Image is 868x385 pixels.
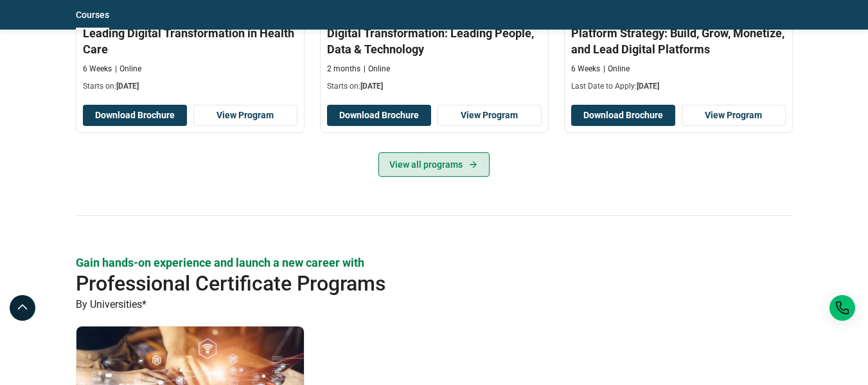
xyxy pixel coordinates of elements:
p: Last Date to Apply: [571,81,786,92]
span: [DATE] [116,82,139,91]
button: Download Brochure [571,105,675,127]
p: 6 Weeks [83,64,112,75]
p: Starts on: [327,81,542,92]
p: Online [115,64,141,75]
p: By Universities* [76,296,793,313]
a: View Program [193,105,297,127]
h3: Leading Digital Transformation in Health Care [83,25,297,57]
h3: Digital Transformation: Leading People, Data & Technology [327,25,542,57]
a: View Program [682,105,786,127]
button: Download Brochure [327,105,431,127]
span: [DATE] [637,82,659,91]
a: View all programs [378,152,490,177]
p: Starts on: [83,81,297,92]
p: 2 months [327,64,360,75]
p: Gain hands-on experience and launch a new career with [76,255,793,271]
p: 6 Weeks [571,64,600,75]
p: Online [603,64,630,75]
h2: Professional Certificate Programs [76,271,721,296]
button: Download Brochure [83,105,187,127]
span: [DATE] [360,82,383,91]
a: View Program [438,105,542,127]
p: Online [364,64,390,75]
h3: Platform Strategy: Build, Grow, Monetize, and Lead Digital Platforms [571,25,786,57]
